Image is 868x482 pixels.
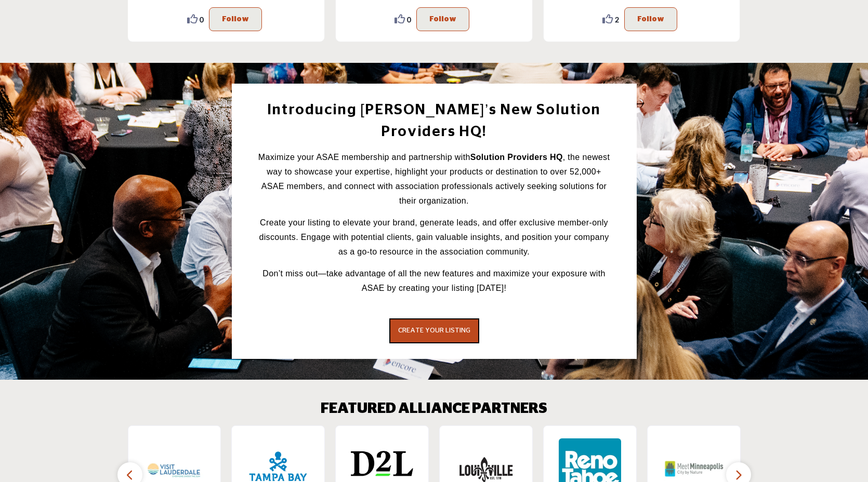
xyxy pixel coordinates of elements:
span: Create your listing to elevate your brand, generate leads, and offer exclusive member-only discou... [259,218,609,256]
button: Follow [416,7,469,31]
p: Follow [637,13,664,25]
h2: FEATURED ALLIANCE PARTNERS [321,400,547,418]
span: Maximize your ASAE membership and partnership with , the newest way to showcase your expertise, h... [258,153,610,205]
p: Follow [222,13,249,25]
span: 2 [615,14,619,25]
h2: Introducing [PERSON_NAME]’s New Solution Providers HQ! [255,99,613,143]
button: Follow [209,7,262,31]
span: Don’t miss out—take advantage of all the new features and maximize your exposure with ASAE by cre... [262,269,605,292]
strong: Solution Providers HQ [470,153,563,162]
span: 0 [200,14,204,25]
button: CREATE YOUR LISTING [389,318,479,343]
span: 0 [407,14,411,25]
p: Follow [429,13,456,25]
button: Follow [624,7,677,31]
span: CREATE YOUR LISTING [398,327,470,334]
